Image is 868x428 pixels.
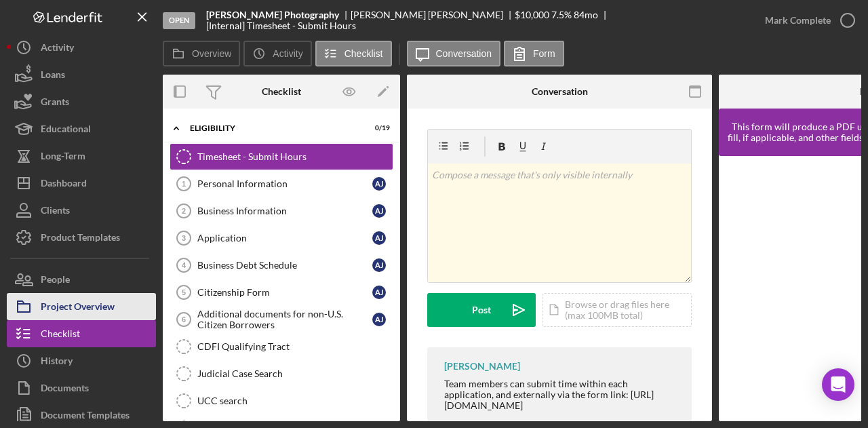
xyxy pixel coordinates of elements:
[170,306,393,333] a: 6Additional documents for non-U.S. Citizen BorrowersAJ
[190,124,356,132] div: Eligibility
[436,48,492,59] label: Conversation
[182,288,186,296] tspan: 5
[170,387,393,414] a: UCC search
[41,115,91,146] div: Educational
[262,86,301,97] div: Checklist
[7,197,156,224] button: Clients
[372,177,386,191] div: A J
[182,180,186,188] tspan: 1
[206,20,356,31] div: [Internal] Timesheet - Submit Hours
[182,207,186,215] tspan: 2
[197,309,372,330] div: Additional documents for non-U.S. Citizen Borrowers
[444,361,520,372] div: [PERSON_NAME]
[197,151,393,162] div: Timesheet - Submit Hours
[7,170,156,197] button: Dashboard
[7,115,156,142] button: Educational
[427,293,536,327] button: Post
[170,333,393,360] a: CDFI Qualifying Tract
[273,48,302,59] label: Activity
[192,48,231,59] label: Overview
[574,9,598,20] div: 84 mo
[197,233,372,244] div: Application
[7,61,156,88] button: Loans
[41,88,69,119] div: Grants
[41,293,115,324] div: Project Overview
[7,34,156,61] button: Activity
[182,315,186,324] tspan: 6
[170,197,393,225] a: 2Business InformationAJ
[170,225,393,252] a: 3ApplicationAJ
[751,7,861,34] button: Mark Complete
[7,293,156,320] button: Project Overview
[7,88,156,115] button: Grants
[533,48,555,59] label: Form
[170,252,393,279] a: 4Business Debt ScheduleAJ
[351,9,515,20] div: [PERSON_NAME] [PERSON_NAME]
[7,320,156,347] button: Checklist
[197,287,372,298] div: Citizenship Form
[41,197,70,227] div: Clients
[182,261,186,269] tspan: 4
[7,224,156,251] button: Product Templates
[822,368,854,401] div: Open Intercom Messenger
[41,224,120,254] div: Product Templates
[41,266,70,296] div: People
[197,341,393,352] div: CDFI Qualifying Tract
[197,368,393,379] div: Judicial Case Search
[170,279,393,306] a: 5Citizenship FormAJ
[170,170,393,197] a: 1Personal InformationAJ
[372,313,386,326] div: A J
[41,170,87,200] div: Dashboard
[41,142,85,173] div: Long-Term
[182,234,186,242] tspan: 3
[170,143,393,170] a: Timesheet - Submit Hours
[315,41,392,66] button: Checklist
[197,395,393,406] div: UCC search
[7,266,156,293] button: People
[197,178,372,189] div: Personal Information
[765,7,831,34] div: Mark Complete
[41,61,65,92] div: Loans
[41,320,80,351] div: Checklist
[170,360,393,387] a: Judicial Case Search
[372,258,386,272] div: A J
[366,124,390,132] div: 0 / 19
[197,206,372,216] div: Business Information
[7,347,156,374] button: History
[163,41,240,66] button: Overview
[7,374,156,402] button: Documents
[243,41,311,66] button: Activity
[504,41,564,66] button: Form
[372,231,386,245] div: A J
[472,293,491,327] div: Post
[532,86,588,97] div: Conversation
[41,34,74,64] div: Activity
[372,286,386,299] div: A J
[515,9,549,20] span: $10,000
[344,48,383,59] label: Checklist
[372,204,386,218] div: A J
[7,142,156,170] button: Long-Term
[206,9,339,20] b: [PERSON_NAME] Photography
[41,374,89,405] div: Documents
[163,12,195,29] div: Open
[41,347,73,378] div: History
[197,260,372,271] div: Business Debt Schedule
[551,9,572,20] div: 7.5 %
[407,41,501,66] button: Conversation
